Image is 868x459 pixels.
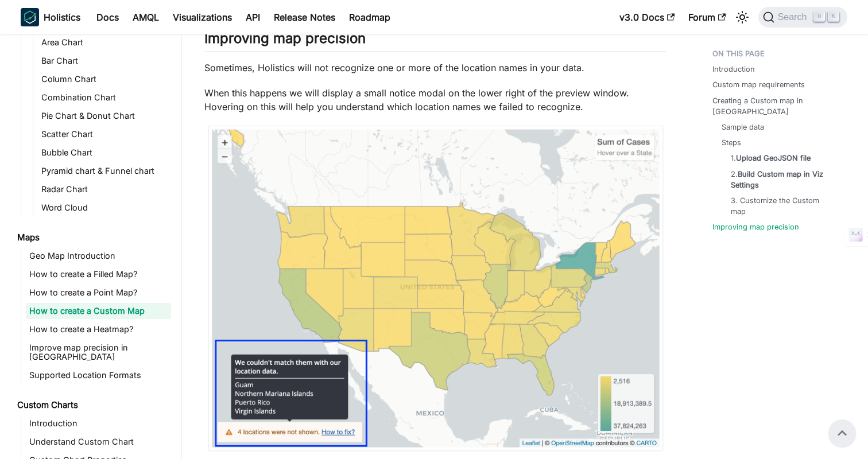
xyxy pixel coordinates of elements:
p: Sometimes, Holistics will not recognize one or more of the location names in your data. [204,61,666,75]
a: AMQL [126,8,166,26]
a: Column Chart [38,71,171,87]
a: Sample data [722,122,764,133]
a: Area Chart [38,34,171,50]
a: Visualizations [166,8,239,26]
a: Custom map requirements [712,79,805,90]
img: Holistics [21,8,39,26]
a: Improve map precision in [GEOGRAPHIC_DATA] [26,340,171,365]
a: Scatter Chart [38,126,171,142]
a: Release Notes [267,8,342,26]
a: Pyramid chart & Funnel chart [38,163,171,179]
a: How to create a Point Map? [26,285,171,301]
button: Switch between dark and light mode (currently light mode) [733,8,751,26]
span: Search [774,12,814,22]
a: Introduction [26,415,171,431]
a: Maps [14,229,171,246]
a: Geo Map Introduction [26,248,171,264]
a: Bubble Chart [38,145,171,161]
a: 1.Upload GeoJSON file [731,153,811,164]
p: When this happens we will display a small notice modal on the lower right of the preview window. ... [204,86,666,114]
h2: Improving map precision [204,30,666,52]
a: Understand Custom Chart [26,434,171,450]
a: Improving map precision [712,221,799,232]
a: Bar Chart [38,53,171,69]
a: Combination Chart [38,90,171,106]
strong: Upload GeoJSON file [736,154,811,162]
a: Word Cloud [38,200,171,216]
button: Search (Command+K) [758,7,847,28]
a: 2.Build Custom map in Viz Settings [731,169,831,190]
a: Supported Location Formats [26,367,171,383]
a: Forum [681,8,733,26]
a: Steps [722,137,741,148]
kbd: ⌘ [813,11,825,22]
a: Radar Chart [38,181,171,197]
a: Introduction [712,64,755,75]
a: v3.0 Docs [613,8,681,26]
a: Creating a Custom map in [GEOGRAPHIC_DATA] [712,95,840,117]
b: Holistics [44,10,80,24]
a: How to create a Filled Map? [26,266,171,282]
a: Custom Charts [14,397,171,413]
button: Scroll back to top [828,419,856,447]
a: Docs [90,8,126,26]
kbd: K [828,11,839,22]
nav: Docs sidebar [9,34,181,459]
strong: Build Custom map in Viz Settings [731,170,823,189]
a: Roadmap [342,8,397,26]
a: 3. Customize the Custom map [731,195,831,217]
a: HolisticsHolistics [21,8,80,26]
a: How to create a Custom Map [26,303,171,319]
a: How to create a Heatmap? [26,321,171,337]
a: API [239,8,267,26]
a: Pie Chart & Donut Chart [38,108,171,124]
